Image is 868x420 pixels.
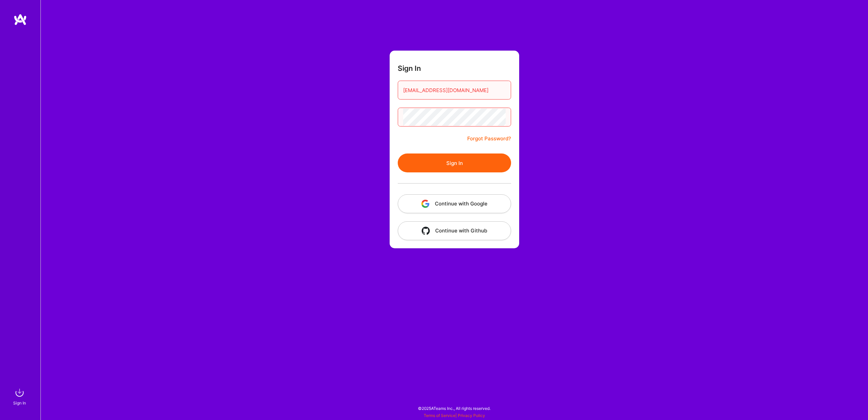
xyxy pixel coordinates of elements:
div: © 2025 ATeams Inc., All rights reserved. [40,400,868,417]
div: Sign In [13,399,26,407]
span: | [424,413,485,418]
button: Continue with Github [398,221,511,240]
img: icon [421,200,429,208]
img: sign in [13,386,26,399]
button: Sign In [398,153,511,172]
a: Terms of Service [424,413,455,418]
input: Email... [403,82,506,99]
a: Privacy Policy [458,413,485,418]
h3: Sign In [398,64,421,73]
a: Forgot Password? [467,135,511,143]
a: sign inSign In [14,386,26,407]
img: icon [422,227,430,235]
button: Continue with Google [398,194,511,213]
img: logo [13,13,27,26]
